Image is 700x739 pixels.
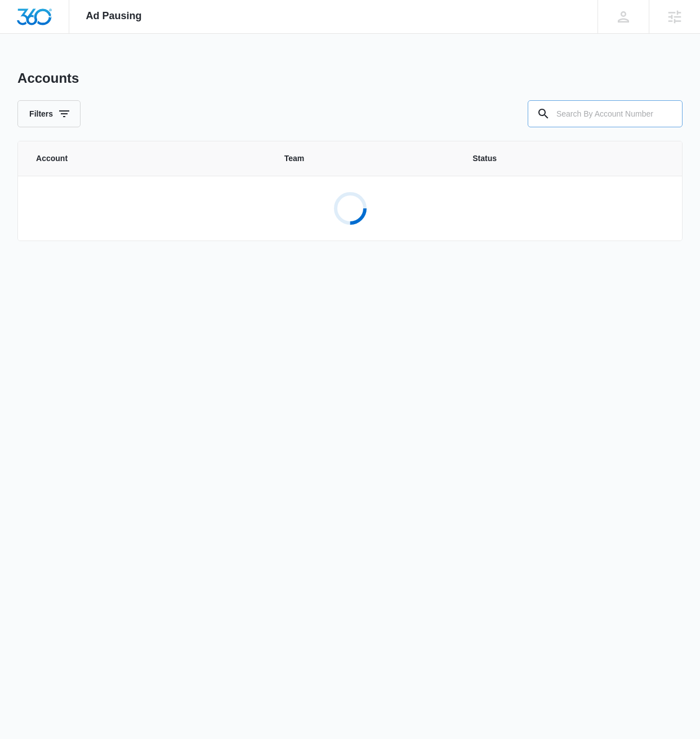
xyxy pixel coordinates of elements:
[17,100,81,127] button: Filters
[17,70,79,87] h1: Accounts
[86,10,142,22] span: Ad Pausing
[284,153,446,164] span: Team
[36,153,257,164] span: Account
[472,153,664,164] span: Status
[528,100,683,127] input: Search By Account Number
